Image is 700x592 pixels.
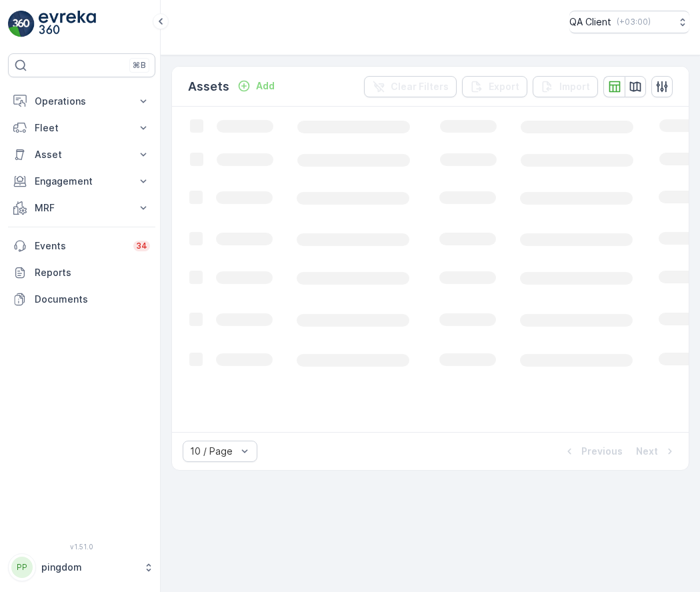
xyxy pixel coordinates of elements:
[617,17,651,27] p: ( +03:00 )
[8,11,35,37] img: logo
[41,561,137,574] p: pingdom
[462,76,527,97] button: Export
[635,443,678,459] button: Next
[8,115,155,141] button: Fleet
[188,77,229,96] p: Assets
[39,11,96,37] img: logo_light-DOdMpM7g.png
[559,80,590,93] p: Import
[8,553,155,581] button: PPpingdom
[569,15,611,29] p: QA Client
[569,11,689,33] button: QA Client(+03:00)
[35,201,129,215] p: MRF
[35,266,150,279] p: Reports
[636,445,658,458] p: Next
[581,445,623,458] p: Previous
[136,241,147,251] p: 34
[11,557,33,578] div: PP
[35,148,129,161] p: Asset
[8,286,155,313] a: Documents
[391,80,449,93] p: Clear Filters
[8,141,155,168] button: Asset
[35,175,129,188] p: Engagement
[133,60,146,71] p: ⌘B
[256,79,275,93] p: Add
[8,543,155,551] span: v 1.51.0
[8,168,155,195] button: Engagement
[35,293,150,306] p: Documents
[8,195,155,221] button: MRF
[489,80,519,93] p: Export
[35,121,129,135] p: Fleet
[561,443,624,459] button: Previous
[364,76,457,97] button: Clear Filters
[8,259,155,286] a: Reports
[8,88,155,115] button: Operations
[35,239,125,253] p: Events
[533,76,598,97] button: Import
[8,233,155,259] a: Events34
[35,95,129,108] p: Operations
[232,78,280,94] button: Add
